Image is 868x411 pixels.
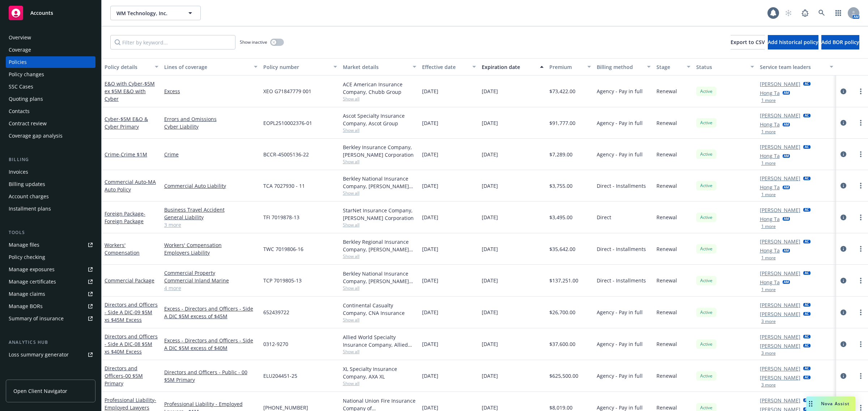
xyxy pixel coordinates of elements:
a: Accounts [6,3,95,23]
a: more [856,372,865,380]
div: Berkley National Insurance Company, [PERSON_NAME] Corporation [343,175,417,190]
a: Contract review [6,118,95,129]
a: more [856,308,865,317]
a: circleInformation [839,150,848,159]
span: ELU204451-25 [263,372,297,380]
span: - Foreign Package [105,210,145,225]
div: Quoting plans [9,93,43,105]
span: [DATE] [482,340,498,348]
span: Renewal [656,340,677,348]
button: Export to CSV [731,35,765,49]
span: Manage exposures [6,264,95,275]
a: Manage BORs [6,300,95,312]
a: more [856,276,865,285]
span: Accounts [30,10,53,16]
div: Stage [656,63,682,71]
div: Billing method [597,63,643,71]
span: $3,755.00 [549,182,573,190]
span: $137,251.00 [549,277,578,284]
span: XEO G71847779 001 [263,87,311,95]
button: 3 more [761,351,776,355]
span: Show inactive [240,39,267,45]
a: [PERSON_NAME] [760,174,800,182]
button: Add BOR policy [821,35,859,49]
button: Market details [340,58,420,75]
span: $26,700.00 [549,308,575,316]
a: circleInformation [839,213,848,222]
a: more [856,150,865,159]
a: Installment plans [6,203,95,215]
span: [DATE] [422,245,438,253]
span: Show all [343,159,417,165]
a: circleInformation [839,245,848,253]
a: [PERSON_NAME] [760,301,800,309]
span: Show all [343,285,417,291]
div: SSC Cases [9,81,33,92]
span: EOPL2510002376-01 [263,119,312,127]
div: Berkley Insurance Company, [PERSON_NAME] Corporation [343,143,417,159]
span: [DATE] [482,213,498,221]
div: XL Specialty Insurance Company, AXA XL [343,365,417,380]
a: Contacts [6,105,95,117]
div: Policy details [105,63,150,71]
span: Active [699,277,714,284]
div: ACE American Insurance Company, Chubb Group [343,81,417,96]
a: Excess - Directors and Officers - Side A DIC $5M excess of $40M [164,337,258,352]
a: SSC Cases [6,81,95,92]
span: Add BOR policy [821,39,859,46]
span: Nova Assist [821,401,850,407]
a: [PERSON_NAME] [760,269,800,277]
span: $35,642.00 [549,245,575,253]
a: Policy checking [6,251,95,263]
a: [PERSON_NAME] [760,333,800,341]
div: Continental Casualty Company, CNA Insurance [343,302,417,317]
span: [DATE] [482,119,498,127]
a: Invoices [6,166,95,178]
a: Directors and Officers - Public - 00 $5M Primary [164,368,258,384]
a: Hong Ta [760,121,780,128]
a: Coverage gap analysis [6,130,95,142]
a: Account charges [6,191,95,202]
a: Cyber [105,116,148,130]
a: Crime [105,151,147,158]
span: [DATE] [422,119,438,127]
button: Billing method [594,58,654,75]
div: Contacts [9,105,30,117]
span: Active [699,88,714,95]
span: Renewal [656,372,677,380]
a: Business Travel Accident [164,206,258,213]
span: $625,500.00 [549,372,578,380]
div: Berkley Regional Insurance Company, [PERSON_NAME] Corporation [343,238,417,253]
div: Account charges [9,191,49,202]
div: Installment plans [9,203,51,215]
span: Active [699,182,714,189]
span: WM Technology, Inc. [116,9,179,17]
span: Active [699,151,714,157]
span: [DATE] [422,340,438,348]
button: Status [693,58,757,75]
span: - 00 $5M Primary [105,372,143,387]
span: TCP 7019805-13 [263,277,302,284]
a: circleInformation [839,372,848,380]
a: Employers Liability [164,249,258,256]
a: Directors and Officers [105,365,143,387]
span: [DATE] [422,277,438,284]
div: Tools [6,229,95,236]
button: Expiration date [479,58,546,75]
span: 0312-9270 [263,340,288,348]
div: Lines of coverage [164,63,250,71]
a: circleInformation [839,118,848,127]
span: Show all [343,380,417,386]
span: Renewal [656,277,677,284]
span: Renewal [656,182,677,190]
span: Renewal [656,308,677,316]
button: WM Technology, Inc. [110,6,201,20]
div: Service team leaders [760,63,826,71]
span: Active [699,120,714,126]
a: 3 more [164,221,258,229]
span: $3,495.00 [549,213,573,221]
span: [DATE] [482,308,498,316]
a: Policy changes [6,69,95,80]
span: [DATE] [482,182,498,190]
a: [PERSON_NAME] [760,365,800,372]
